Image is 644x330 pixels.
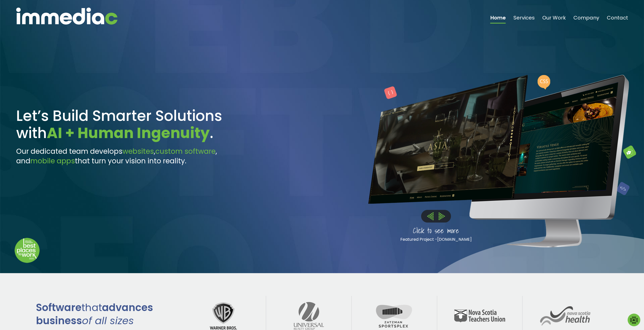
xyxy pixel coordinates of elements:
img: nsHealthLogo.png [535,306,595,325]
img: Down [14,238,40,263]
img: universalLogo.png [289,302,329,330]
span: websites [122,146,154,156]
p: Click to see more [373,225,499,236]
img: Blue%20Block.png [617,182,629,195]
img: Asia Halifax [368,75,528,204]
img: Green%20Block.png [623,146,636,159]
a: Our Work [542,15,566,24]
span: mobile apps [30,156,75,166]
img: sportsplexLogo.png [371,303,418,328]
img: Asia Halifax [477,82,618,196]
img: nstuLogo.png [449,310,510,322]
h1: Let’s Build Smarter Solutions with . [16,107,253,142]
span: AI + Human Ingenuity [47,123,210,143]
img: immediac [16,8,117,25]
span: of all sizes [82,314,134,328]
p: Featured Project - [373,236,499,243]
span: custom software [155,146,216,156]
a: Company [573,15,599,24]
img: Warner_Bros._logo.png [205,302,242,329]
h2: Software advances business [36,301,173,327]
a: Contact [607,15,628,24]
a: Services [513,15,534,24]
a: [DOMAIN_NAME] [437,236,472,242]
a: Home [490,15,506,24]
span: that [81,300,102,315]
img: Left%20Arrow.png [427,212,433,220]
h3: Our dedicated team develops , , and that turn your vision into reality. [16,147,253,166]
img: Right%20Arrow.png [439,212,445,220]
